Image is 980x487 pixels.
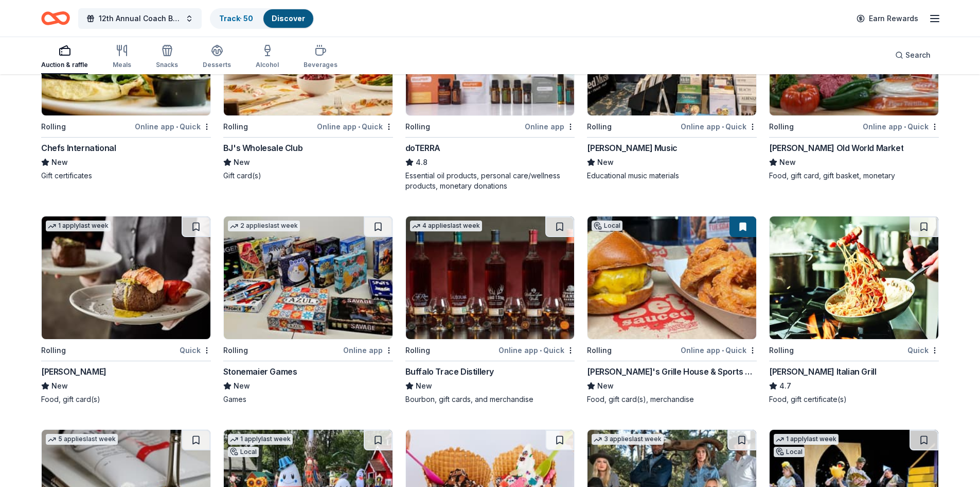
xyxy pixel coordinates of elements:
div: Rolling [223,344,248,357]
div: 3 applies last week [592,434,664,445]
div: doTERRA [405,142,440,154]
span: • [540,346,542,355]
div: Auction & raffle [41,61,88,69]
div: [PERSON_NAME] Music [587,142,677,154]
div: [PERSON_NAME]'s Grille House & Sports Bar [587,365,757,378]
button: Search [887,45,939,65]
div: Local [228,447,259,457]
span: 12th Annual Coach Bingo & Tricky Tray [99,12,181,25]
div: Online app Quick [681,344,757,357]
div: 5 applies last week [46,434,118,445]
div: Buffalo Trace Distillery [405,365,494,378]
div: Rolling [223,121,248,133]
div: Rolling [41,121,66,133]
a: Home [41,6,70,30]
div: Rolling [587,344,612,357]
span: 4.8 [416,156,427,169]
button: 12th Annual Coach Bingo & Tricky Tray [78,8,202,29]
div: Games [223,394,393,405]
div: 1 apply last week [46,221,111,231]
div: Online app Quick [135,120,211,133]
a: Image for Carrabba's Italian GrillRollingQuick[PERSON_NAME] Italian Grill4.7Food, gift certificat... [769,216,939,405]
span: • [904,123,906,131]
span: New [779,156,796,169]
div: Quick [907,344,939,357]
button: Meals [113,40,131,74]
a: Image for Arooga's Grille House & Sports BarLocalRollingOnline app•Quick[PERSON_NAME]'s Grille Ho... [587,216,757,405]
div: Online app [525,120,575,133]
div: BJ's Wholesale Club [223,142,302,154]
div: Alcohol [256,61,279,69]
div: [PERSON_NAME] Italian Grill [769,365,876,378]
span: New [416,380,432,392]
div: [PERSON_NAME] [41,365,106,378]
a: Image for Fleming's1 applylast weekRollingQuick[PERSON_NAME]NewFood, gift card(s) [41,216,211,405]
div: Rolling [405,344,430,357]
span: New [234,380,250,392]
div: 1 apply last week [774,434,839,445]
a: Discover [272,14,305,23]
span: New [597,156,614,169]
div: Gift card(s) [223,171,393,181]
div: 2 applies last week [228,221,300,231]
div: Food, gift card(s) [41,394,211,405]
div: Gift certificates [41,171,211,181]
div: Rolling [41,344,66,357]
img: Image for Carrabba's Italian Grill [770,216,938,339]
div: [PERSON_NAME] Old World Market [769,142,903,154]
div: Online app Quick [863,120,939,133]
div: 1 apply last week [228,434,293,445]
span: Search [905,49,931,61]
a: Image for Stonemaier Games2 applieslast weekRollingOnline appStonemaier GamesNewGames [223,216,393,405]
span: New [597,380,614,392]
span: New [234,156,250,169]
span: • [176,123,178,131]
div: Online app Quick [317,120,393,133]
div: 4 applies last week [410,221,482,231]
div: Rolling [405,121,430,133]
a: Image for Buffalo Trace Distillery4 applieslast weekRollingOnline app•QuickBuffalo Trace Distille... [405,216,575,405]
div: Online app Quick [498,344,575,357]
div: Rolling [769,121,794,133]
div: Educational music materials [587,171,757,181]
div: Bourbon, gift cards, and merchandise [405,394,575,405]
span: 4.7 [779,380,791,392]
div: Local [774,447,805,457]
div: Local [592,221,622,231]
div: Desserts [203,61,231,69]
div: Online app [343,344,393,357]
div: Chefs International [41,142,116,154]
span: New [51,156,68,169]
button: Desserts [203,40,231,74]
button: Beverages [304,40,337,74]
button: Track· 50Discover [210,8,314,29]
a: Track· 50 [219,14,253,23]
div: Rolling [769,344,794,357]
div: Essential oil products, personal care/wellness products, monetary donations [405,171,575,191]
button: Snacks [156,40,178,74]
button: Auction & raffle [41,40,88,74]
img: Image for Fleming's [42,216,210,339]
span: New [51,380,68,392]
div: Food, gift card, gift basket, monetary [769,171,939,181]
div: Rolling [587,121,612,133]
a: Earn Rewards [850,9,924,28]
div: Snacks [156,61,178,69]
div: Food, gift card(s), merchandise [587,394,757,405]
div: Food, gift certificate(s) [769,394,939,405]
button: Alcohol [256,40,279,74]
span: • [722,346,724,355]
img: Image for Buffalo Trace Distillery [406,216,575,339]
span: • [358,123,360,131]
div: Beverages [304,61,337,69]
div: Meals [113,61,131,69]
div: Online app Quick [681,120,757,133]
div: Quick [180,344,211,357]
div: Stonemaier Games [223,365,297,378]
img: Image for Arooga's Grille House & Sports Bar [587,216,756,339]
span: • [722,123,724,131]
img: Image for Stonemaier Games [224,216,393,339]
